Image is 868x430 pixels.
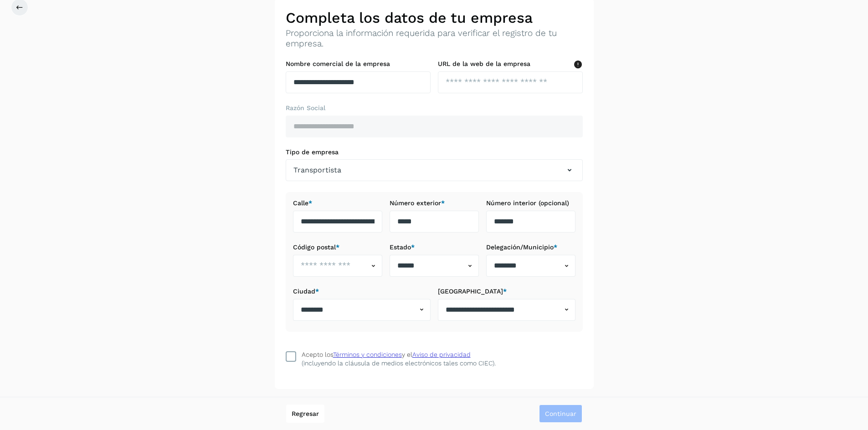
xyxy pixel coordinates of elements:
label: Número exterior [390,199,479,207]
label: URL de la web de la empresa [438,60,583,68]
span: Regresar [292,410,319,417]
button: Regresar [286,405,324,423]
a: Aviso de privacidad [412,351,471,358]
a: Términos y condiciones [333,351,402,358]
div: Acepto los y el [302,350,471,359]
label: Calle [293,199,382,207]
label: Nombre comercial de la empresa [286,60,431,68]
label: Delegación/Municipio [486,243,575,251]
h2: Completa los datos de tu empresa [286,9,583,26]
label: Estado [390,243,479,251]
label: Ciudad [293,288,431,295]
button: Continuar [539,405,582,423]
span: Transportista [293,165,341,176]
p: Proporciona la información requerida para verificar el registro de tu empresa. [286,28,583,49]
label: Número interior (opcional) [486,199,575,207]
p: (incluyendo la cláusula de medios electrónicos tales como CIEC). [302,359,496,367]
label: Razón Social [286,104,583,112]
label: Código postal [293,243,382,251]
label: Tipo de empresa [286,148,583,156]
span: Continuar [545,410,576,417]
label: [GEOGRAPHIC_DATA] [438,288,575,295]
